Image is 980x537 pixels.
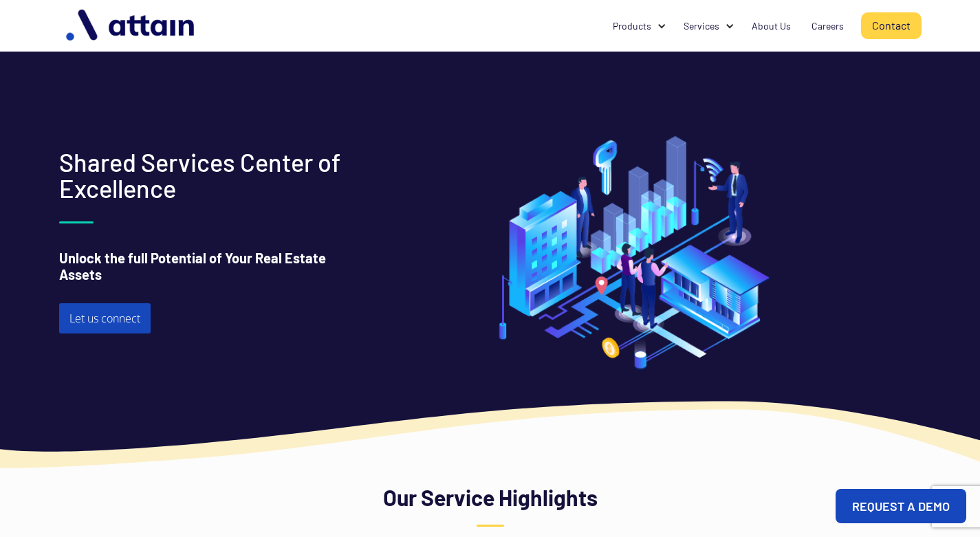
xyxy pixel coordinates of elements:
[59,149,347,201] h2: Shared Services Center of Excellence
[801,13,854,39] a: Careers
[812,19,844,33] div: Careers
[613,19,651,33] div: Products
[59,250,326,283] strong: Unlock the full Potential of Your Real Estate Assets
[741,13,801,39] a: About Us
[59,303,151,333] a: Let us connect
[602,13,673,39] div: Products
[673,13,741,39] div: Services
[752,19,791,33] div: About Us
[684,19,719,33] div: Services
[836,489,966,523] a: REQUEST A DEMO
[59,4,204,47] img: logo
[383,484,598,510] strong: Our Service Highlights
[861,12,922,39] a: Contact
